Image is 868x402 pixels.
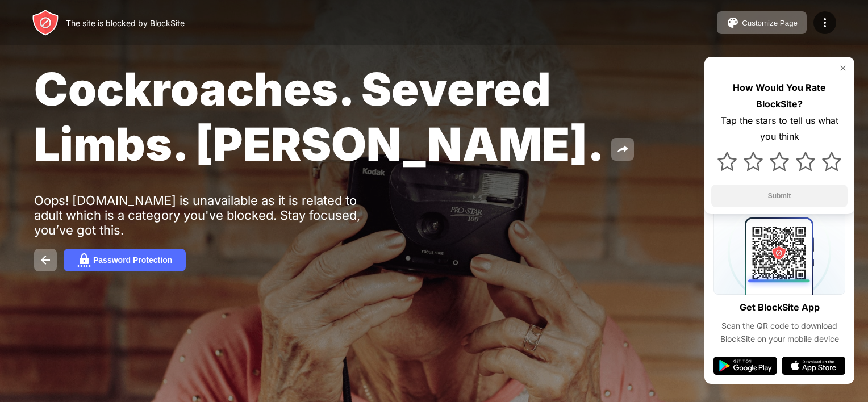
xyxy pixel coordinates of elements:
[726,16,740,30] img: pallet.svg
[64,249,186,271] button: Password Protection
[34,193,385,237] div: Oops! [DOMAIN_NAME] is unavailable as it is related to adult which is a category you've blocked. ...
[34,61,604,171] span: Cockroaches. Severed Limbs. [PERSON_NAME].
[822,152,841,171] img: star.svg
[717,152,737,171] img: star.svg
[93,256,172,265] div: Password Protection
[782,357,845,375] img: app-store.svg
[838,64,848,73] img: rate-us-close.svg
[770,152,789,171] img: star.svg
[796,152,815,171] img: star.svg
[717,11,807,34] button: Customize Page
[616,143,629,156] img: share.svg
[742,19,798,27] div: Customize Page
[711,112,848,145] div: Tap the stars to tell us what you think
[39,253,52,267] img: back.svg
[711,79,848,112] div: How Would You Rate BlockSite?
[713,357,777,375] img: google-play.svg
[744,152,763,171] img: star.svg
[77,253,91,267] img: password.svg
[818,16,832,30] img: menu-icon.svg
[711,185,848,207] button: Submit
[66,18,185,28] div: The site is blocked by BlockSite
[32,9,59,36] img: header-logo.svg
